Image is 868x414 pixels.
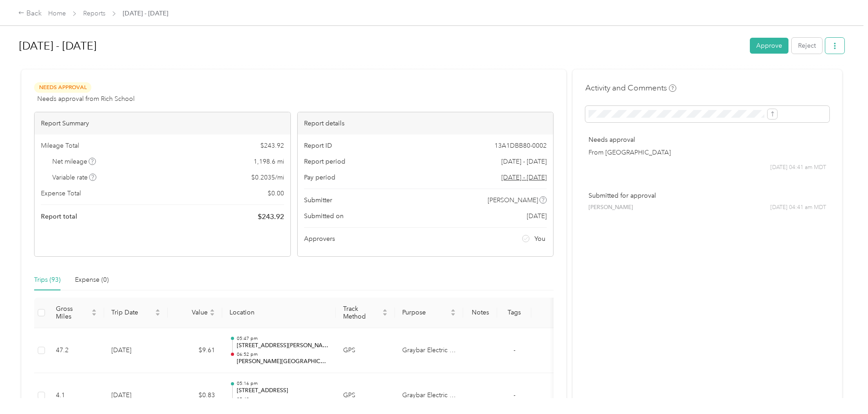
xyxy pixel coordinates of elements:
[41,189,81,198] span: Expense Total
[304,211,344,221] span: Submitted on
[91,308,97,313] span: caret-up
[304,157,345,166] span: Report period
[222,298,336,328] th: Location
[336,298,395,328] th: Track Method
[304,173,335,182] span: Pay period
[501,173,547,182] span: Go to pay period
[155,308,160,313] span: caret-up
[527,211,547,221] span: [DATE]
[402,309,449,316] span: Purpose
[494,141,547,150] span: 13A1DBB80-0002
[589,135,826,145] p: Needs approval
[770,204,826,212] span: [DATE] 04:41 am MDT
[254,157,284,166] span: 1,198.6 mi
[750,38,788,54] button: Approve
[52,157,96,166] span: Net mileage
[237,358,329,366] p: [PERSON_NAME][GEOGRAPHIC_DATA][US_STATE], [GEOGRAPHIC_DATA]
[395,298,463,328] th: Purpose
[237,342,329,350] p: [STREET_ADDRESS][PERSON_NAME][US_STATE]
[463,298,497,328] th: Notes
[792,38,822,54] button: Reject
[49,328,104,374] td: 47.2
[304,234,335,244] span: Approvers
[237,396,329,403] p: 05:42 pm
[111,309,153,316] span: Trip Date
[497,298,531,328] th: Tags
[168,328,222,374] td: $9.61
[304,195,332,205] span: Submitter
[382,312,388,317] span: caret-down
[343,305,380,320] span: Track Method
[488,195,538,205] span: [PERSON_NAME]
[35,112,290,135] div: Report Summary
[514,346,515,354] span: -
[37,94,135,104] span: Needs approval from Rich School
[210,308,215,313] span: caret-up
[41,141,79,150] span: Mileage Total
[395,328,463,374] td: Graybar Electric Company, Inc
[19,35,743,57] h1: Sep 1 - 30, 2025
[210,312,215,317] span: caret-down
[104,328,168,374] td: [DATE]
[34,82,91,93] span: Needs Approval
[104,298,168,328] th: Trip Date
[52,173,97,182] span: Variable rate
[304,141,332,150] span: Report ID
[585,82,676,94] h4: Activity and Comments
[450,308,456,313] span: caret-up
[589,204,633,212] span: [PERSON_NAME]
[48,10,66,17] a: Home
[34,275,60,285] div: Trips (93)
[75,275,109,285] div: Expense (0)
[49,298,104,328] th: Gross Miles
[336,328,395,374] td: GPS
[268,189,284,198] span: $ 0.00
[382,308,388,313] span: caret-up
[237,335,329,342] p: 05:47 pm
[260,141,284,150] span: $ 243.92
[298,112,554,135] div: Report details
[514,391,515,399] span: -
[56,305,90,320] span: Gross Miles
[237,380,329,387] p: 05:16 pm
[175,309,208,316] span: Value
[237,387,329,395] p: [STREET_ADDRESS]
[534,234,545,244] span: You
[251,173,284,182] span: $ 0.2035 / mi
[91,312,97,317] span: caret-down
[123,9,168,18] span: [DATE] - [DATE]
[770,164,826,172] span: [DATE] 04:41 am MDT
[237,351,329,358] p: 06:52 pm
[83,10,105,17] a: Reports
[589,148,826,157] p: From [GEOGRAPHIC_DATA]
[501,157,547,166] span: [DATE] - [DATE]
[450,312,456,317] span: caret-down
[817,363,868,414] iframe: Everlance-gr Chat Button Frame
[589,191,826,200] p: Submitted for approval
[155,312,160,317] span: caret-down
[18,8,42,19] div: Back
[168,298,222,328] th: Value
[258,211,284,222] span: $ 243.92
[41,212,77,221] span: Report total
